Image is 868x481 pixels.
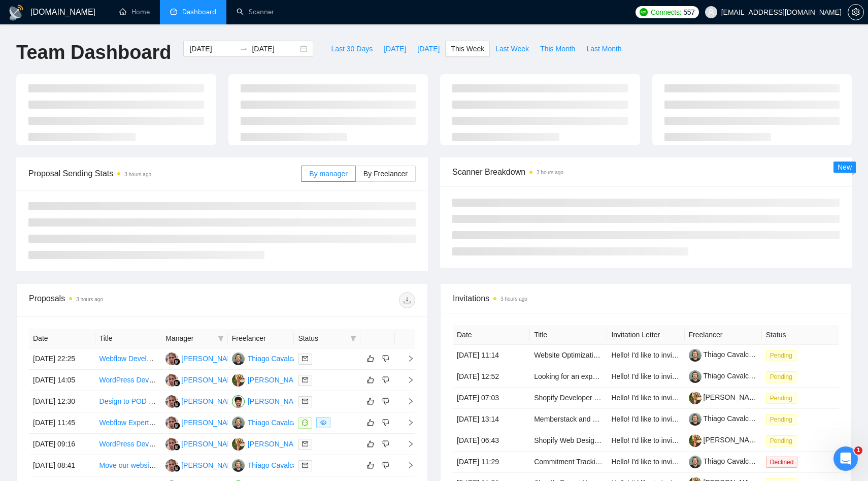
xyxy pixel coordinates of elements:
button: like [364,459,377,471]
div: [PERSON_NAME] [181,417,240,428]
th: Title [95,329,162,348]
a: Thiago Cavalcanti [689,414,760,423]
span: Pending [766,393,796,404]
a: searchScanner [237,8,274,16]
td: [DATE] 13:14 [453,409,530,430]
img: gigradar-bm.png [173,358,180,365]
a: BB[PERSON_NAME] Chalaca [PERSON_NAME] [232,375,394,383]
button: dislike [380,352,392,365]
button: [DATE] [412,41,445,57]
span: Pending [766,371,796,382]
th: Title [530,325,607,345]
img: gigradar-bm.png [173,465,180,472]
td: Looking for an experienced developer to provide a page design in HTML and CSS. [530,366,607,388]
button: This Month [535,41,581,57]
td: Webflow Developer Needed for Minor Site Adjustments [95,348,162,370]
div: [PERSON_NAME] [181,353,240,364]
a: Shopify Developer & Designer: Add Sections and Fix Bugs [534,394,718,402]
img: TC [232,459,245,472]
button: like [364,438,377,450]
span: Pending [766,435,796,446]
a: Move our website from Strapi CMS to another drag&drop/visual builder [99,461,322,469]
img: BB [232,438,245,451]
img: logo [8,5,24,21]
a: KG[PERSON_NAME] [165,397,240,405]
td: [DATE] 12:30 [29,391,95,412]
td: [DATE] 08:41 [29,455,95,476]
span: By Freelancer [363,170,408,178]
div: Thiago Cavalcanti [248,353,305,364]
td: Memberstack and Webflow Freelancer [530,409,607,430]
th: Date [29,329,95,348]
button: Last 30 Days [325,41,378,57]
span: 1 [854,446,862,455]
button: dislike [380,438,392,450]
img: TC [232,416,245,429]
button: Last Week [490,41,535,57]
span: filter [218,335,224,341]
a: KG[PERSON_NAME] [165,439,240,447]
button: dislike [380,395,392,407]
span: swap-right [240,45,248,53]
div: Thiago Cavalcanti [248,460,305,471]
input: End date [252,43,298,54]
span: right [399,462,414,469]
img: TC [232,352,245,365]
span: Pending [766,350,796,361]
a: KG[PERSON_NAME] [165,418,240,426]
span: filter [216,331,226,346]
span: Proposal Sending Stats [28,167,301,180]
span: filter [348,331,358,346]
span: to [240,45,248,53]
img: KG [165,395,178,408]
td: [DATE] 11:29 [453,452,530,473]
th: Freelancer [685,325,762,345]
div: Thiago Cavalcanti [248,417,305,428]
a: TCThiago Cavalcanti [232,461,305,469]
a: Shopify Web Designer/Developer for Film Processing Service [534,436,727,444]
td: WordPress Developer Needed – Gutenberg + Bricks Builder + ACF Integration [95,434,162,455]
a: BB[PERSON_NAME] Chalaca [PERSON_NAME] [232,439,394,447]
button: like [364,395,377,407]
div: [PERSON_NAME] [181,374,240,386]
span: dislike [382,397,389,405]
td: Design to POD Platform to Shopify Integration Specialist [95,391,162,412]
img: c1ZPnG1PB-xxOX2uMotUrOAIAI8gMc9S8bxiEC9DoNJNAoKpi2UxI-irMO_pDSdYaU [689,370,702,383]
a: homeHome [119,8,150,16]
td: [DATE] 11:14 [453,345,530,366]
span: like [367,440,374,448]
img: NM [232,395,245,408]
span: like [367,355,374,363]
span: like [367,397,374,405]
img: gigradar-bm.png [173,401,180,408]
span: Scanner Breakdown [452,166,840,178]
a: Website Optimization for Mental Health Services [534,351,686,359]
td: [DATE] 06:43 [453,430,530,452]
span: Last 30 Days [331,43,373,54]
img: KG [165,416,178,429]
span: mail [302,441,308,447]
span: right [399,355,414,362]
span: Last Month [586,43,621,54]
a: [PERSON_NAME] Chalaca [PERSON_NAME] [689,436,850,444]
td: [DATE] 09:16 [29,434,95,455]
span: user [708,9,715,16]
time: 3 hours ago [124,172,151,177]
span: mail [302,398,308,404]
span: dislike [382,376,389,384]
button: like [364,416,377,429]
div: [PERSON_NAME] Chalaca [PERSON_NAME] [248,438,394,450]
a: KG[PERSON_NAME] [165,354,240,362]
div: Proposals [29,292,222,308]
a: Design to POD Platform to Shopify Integration Specialist [99,397,277,405]
td: [DATE] 22:25 [29,348,95,370]
a: Looking for an experienced developer to provide a page design in HTML and CSS. [534,372,794,380]
a: WordPress Developer with Elementor Experience Needed [99,376,282,384]
span: Status [298,333,346,344]
th: Freelancer [228,329,294,348]
img: gigradar-bm.png [173,379,180,387]
span: This Month [540,43,575,54]
span: Invitations [453,292,839,305]
span: mail [302,356,308,362]
span: By manager [309,170,347,178]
